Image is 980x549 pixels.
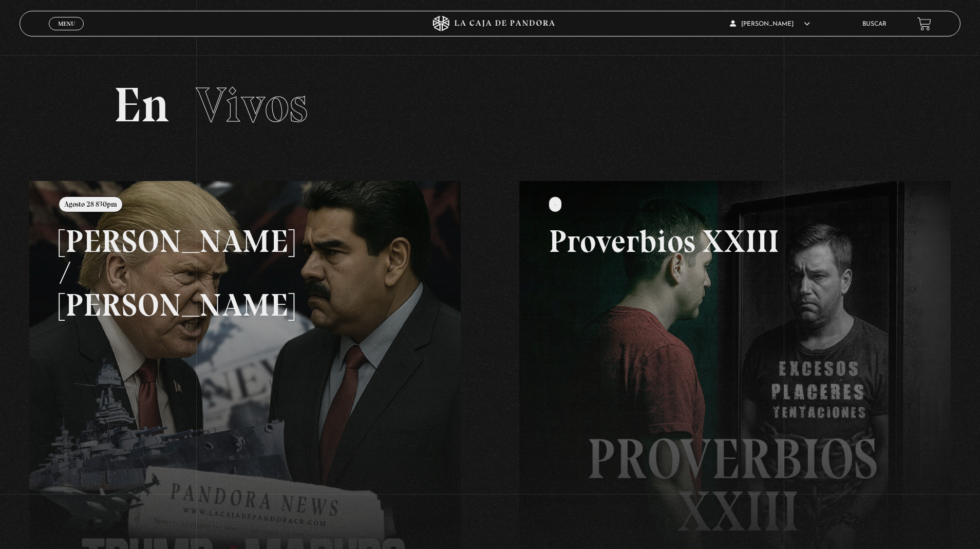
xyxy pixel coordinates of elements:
[862,21,887,27] a: Buscar
[196,76,308,134] span: Vivos
[58,21,75,27] span: Menu
[917,17,931,31] a: View your shopping cart
[114,81,866,130] h2: En
[54,29,79,36] span: Cerrar
[730,21,810,27] span: [PERSON_NAME]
